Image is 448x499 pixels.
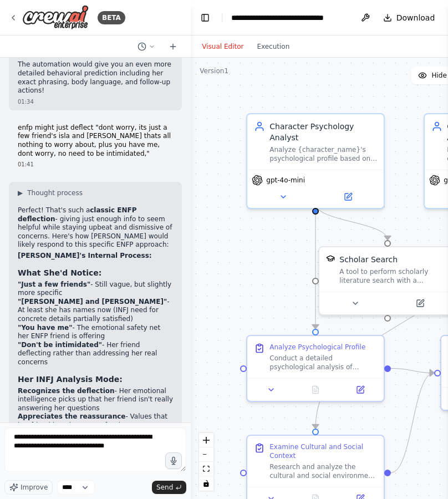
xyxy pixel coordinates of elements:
strong: "Don't be intimidated" [18,341,102,349]
p: Perfect! That's such a - giving just enough info to seem helpful while staying upbeat and dismiss... [18,206,173,249]
li: - Her friend deflecting rather than addressing her real concerns [18,341,173,367]
button: Open in side panel [317,190,379,203]
li: - Still vague, but slightly more specific [18,281,173,298]
span: Thought process [27,189,83,197]
strong: [PERSON_NAME]'s Internal Process: [18,252,152,259]
nav: breadcrumb [231,12,347,23]
strong: Recognizes the deflection [18,387,115,395]
button: Start a new chat [164,40,182,53]
strong: Appreciates the reassurance [18,413,125,420]
div: Research and analyze the cultural and social environment of {location}, particularly focusing on ... [269,462,377,480]
div: Version 1 [200,67,228,75]
strong: "Just a few friends" [18,281,90,288]
img: Logo [22,5,89,30]
button: Improve [4,480,53,495]
strong: What She'd Notice: [18,268,101,277]
button: Execution [250,40,296,53]
g: Edge from 178fc246-d42d-4933-946a-3b0cf42b3f8d to a1acf3d4-9b59-4f3d-aa8e-6b39774dba3a [310,203,393,240]
div: Examine Cultural and Social Context [269,442,377,460]
span: gpt-4o-mini [266,176,305,185]
g: Edge from 1ca8ac39-e781-480c-b0b9-3cf64b86ac70 to 4f102309-265c-4e20-b8fa-28d20ff24be9 [391,363,434,379]
div: Scholar Search [339,254,398,265]
button: fit view [199,462,213,476]
button: Click to speak your automation idea [165,452,182,469]
div: Conduct a detailed psychological analysis of {character_name}, focusing on their MBTI type {mbti_... [269,354,377,371]
button: Download [379,8,440,28]
div: BETA [98,11,125,24]
p: The automation would give you an even more detailed behavioral prediction including her exact phr... [18,60,173,95]
li: - At least she has names now (INFJ need for concrete details partially satisfied) [18,298,173,324]
li: - Her emotional intelligence picks up that her friend isn't really answering her questions [18,387,173,413]
img: SerplyScholarSearchTool [326,254,335,263]
li: - The emotional safety net her ENFP friend is offering [18,324,173,341]
strong: "You have me" [18,324,72,332]
button: Hide left sidebar [197,10,213,26]
button: Send [152,481,186,494]
g: Edge from 178fc246-d42d-4933-946a-3b0cf42b3f8d to 1ca8ac39-e781-480c-b0b9-3cf64b86ac70 [310,203,321,329]
button: ▶Thought process [18,189,83,197]
button: Switch to previous chat [133,40,160,53]
li: - Values that her friend is trying to comfort her [18,413,173,430]
div: Character Psychology AnalystAnalyze {character_name}'s psychological profile based on MBTI type {... [246,113,385,209]
span: Send [156,483,173,492]
div: 01:41 [18,160,173,169]
g: Edge from 114110fa-2ee0-4027-96f5-dcf6b40c8d2a to 4f102309-265c-4e20-b8fa-28d20ff24be9 [391,368,434,478]
strong: classic ENFP deflection [18,206,137,223]
span: Download [396,12,435,23]
div: Analyze {character_name}'s psychological profile based on MBTI type {mbti_type}, personality trai... [269,145,377,163]
div: React Flow controls [199,433,213,491]
button: toggle interactivity [199,476,213,491]
strong: "[PERSON_NAME] and [PERSON_NAME]" [18,298,167,305]
div: Character Psychology Analyst [269,121,377,143]
span: ▶ [18,189,23,197]
strong: Her INFJ Analysis Mode: [18,375,123,384]
button: No output available [292,383,339,396]
button: Visual Editor [195,40,250,53]
button: zoom out [199,447,213,462]
button: Open in side panel [342,383,380,396]
div: Analyze Psychological Profile [269,343,365,352]
button: zoom in [199,433,213,447]
div: 01:34 [18,98,173,106]
span: Improve [21,483,48,492]
div: Analyze Psychological ProfileConduct a detailed psychological analysis of {character_name}, focus... [246,335,385,402]
p: enfp might just deflect "dont worry, its just a few friend's isla and [PERSON_NAME] thats all not... [18,124,173,158]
